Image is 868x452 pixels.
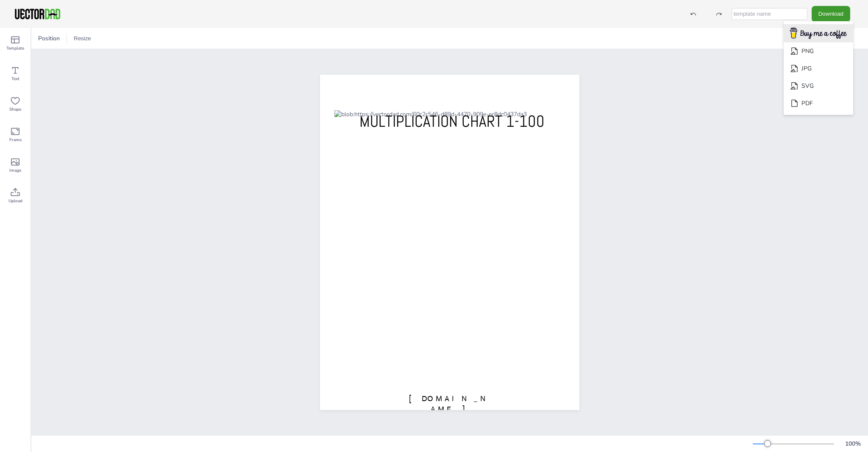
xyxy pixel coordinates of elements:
[359,111,545,131] span: MULTIPLICATION CHART 1-100
[36,34,61,42] span: Position
[9,137,22,143] span: Frame
[6,45,24,52] span: Template
[70,32,95,45] button: Resize
[784,21,853,115] ul: Download
[784,95,853,112] li: PDF
[843,440,863,448] div: 100 %
[14,8,61,20] img: VectorDad-1.png
[409,394,492,414] span: [DOMAIN_NAME]
[784,42,853,60] li: PNG
[11,75,19,82] span: Text
[9,167,21,174] span: Image
[785,25,852,42] img: buymecoffee.png
[8,198,22,204] span: Upload
[812,6,850,22] button: Download
[9,106,21,113] span: Shape
[784,77,853,95] li: SVG
[784,60,853,77] li: JPG
[732,8,807,20] input: template name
